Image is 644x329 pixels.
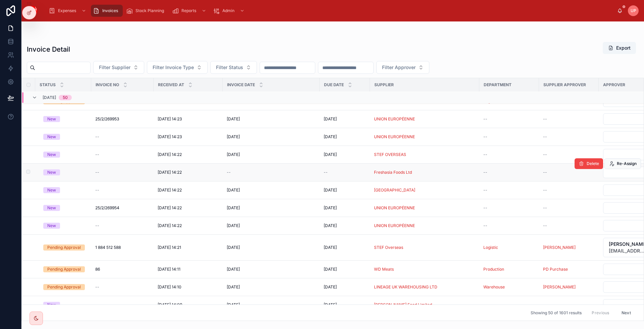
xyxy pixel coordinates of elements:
[47,5,90,17] a: Expenses
[47,116,56,122] div: New
[483,245,498,250] a: Logistic
[227,116,240,122] span: [DATE]
[483,205,535,211] a: --
[483,116,487,122] span: --
[43,284,87,290] a: Pending Approval
[374,152,475,157] a: STEF OVERSEAS
[324,82,344,88] span: Due Date
[382,64,416,71] span: Filter Approver
[227,134,240,140] span: [DATE]
[374,267,394,272] a: WD Meats
[95,170,99,175] span: --
[543,267,595,272] a: PD Purchase
[483,152,487,157] span: --
[43,3,617,18] div: scrollable content
[47,284,81,290] div: Pending Approval
[158,267,180,272] span: [DATE] 14:11
[95,187,150,193] a: --
[483,134,487,140] span: --
[158,267,219,272] a: [DATE] 14:11
[483,134,535,140] a: --
[543,284,576,290] a: [PERSON_NAME]
[543,170,595,175] a: --
[324,152,366,157] a: [DATE]
[158,152,219,157] a: [DATE] 14:22
[324,245,337,250] span: [DATE]
[374,205,415,211] a: UNION EUROPÉENNE
[95,205,150,211] a: 25/2/269954
[374,223,415,228] a: UNION EUROPÉENNE
[211,5,248,17] a: Admin
[227,245,240,250] span: [DATE]
[227,134,316,140] a: [DATE]
[47,244,81,251] div: Pending Approval
[47,187,56,193] div: New
[483,187,535,193] a: --
[543,205,595,211] a: --
[95,116,150,122] a: 25/2/269953
[95,152,150,157] a: --
[158,302,219,308] a: [DATE] 14:09
[227,170,231,175] span: --
[374,134,415,140] a: UNION EUROPÉENNE
[95,134,99,140] span: --
[324,152,337,157] span: [DATE]
[543,245,595,250] a: [PERSON_NAME]
[543,170,547,175] span: --
[374,245,403,250] a: STEF Overseas
[47,302,56,308] div: New
[95,134,150,140] a: --
[95,116,119,122] span: 25/2/269953
[47,205,56,211] div: New
[543,82,586,88] span: Supplier Approver
[483,170,535,175] a: --
[374,116,475,122] a: UNION EUROPÉENNE
[324,267,337,272] span: [DATE]
[95,267,100,272] span: 86
[43,187,87,193] a: New
[158,116,182,122] span: [DATE] 14:23
[543,223,547,228] span: --
[374,284,437,290] a: LINEAGE UK WAREHOUSING LTD
[324,284,366,290] a: [DATE]
[374,205,475,211] a: UNION EUROPÉENNE
[631,8,636,13] span: UP
[374,152,406,157] span: STEF OVERSEAS
[324,205,366,211] a: [DATE]
[43,152,87,158] a: New
[483,267,504,272] span: Production
[543,223,595,228] a: --
[227,170,316,175] a: --
[158,284,219,290] a: [DATE] 14:10
[483,170,487,175] span: --
[324,205,337,211] span: [DATE]
[227,187,316,193] a: [DATE]
[543,134,547,140] span: --
[95,223,150,228] a: --
[374,245,475,250] a: STEF Overseas
[43,95,56,100] span: [DATE]
[543,187,595,193] a: --
[543,187,547,193] span: --
[158,170,219,175] a: [DATE] 14:22
[374,302,475,308] a: [PERSON_NAME] Food Limited
[227,205,316,211] a: [DATE]
[227,152,240,157] span: [DATE]
[102,8,118,13] span: Invoices
[227,223,316,228] a: [DATE]
[483,223,535,228] a: --
[158,245,219,250] a: [DATE] 14:21
[227,116,316,122] a: [DATE]
[43,116,87,122] a: New
[47,134,56,140] div: New
[95,284,150,290] a: --
[374,267,475,272] a: WD Meats
[543,267,568,272] a: PD Purchase
[95,267,150,272] a: 86
[43,223,87,229] a: New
